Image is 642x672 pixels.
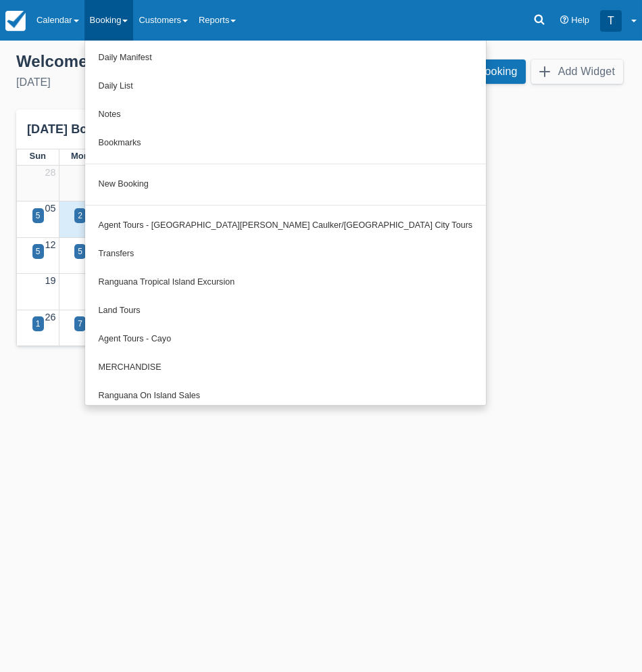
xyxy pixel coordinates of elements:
div: 5 [36,245,41,258]
a: Ranguana On Island Sales [85,382,487,410]
div: 5 [36,210,41,222]
a: 19 [45,275,55,286]
div: 7 [78,318,82,330]
span: Help [571,15,589,25]
div: Welcome , Tours Reservations ! [16,51,310,72]
div: 2 [78,210,82,222]
a: Transfers [85,240,487,268]
a: Daily List [85,72,487,101]
button: Add Widget [531,59,623,84]
span: Sun [30,151,46,161]
div: [DATE] Booking Calendar [27,122,220,137]
a: Daily Manifest [85,44,487,72]
a: 28 [45,167,55,178]
i: Help [560,16,569,25]
div: 5 [78,245,82,258]
div: T [600,10,622,32]
a: Bookmarks [85,129,487,158]
a: Agent Tours - Cayo [85,325,487,354]
a: 12 [45,239,55,250]
a: 05 [45,203,55,214]
a: Agent Tours - [GEOGRAPHIC_DATA][PERSON_NAME] Caulker/[GEOGRAPHIC_DATA] City Tours [85,212,487,240]
a: Ranguana Tropical Island Excursion [85,268,487,297]
a: Land Tours [85,297,487,325]
div: [DATE] [16,74,310,91]
span: Mon [71,151,89,161]
img: checkfront-main-nav-mini-logo.png [5,11,26,31]
a: MERCHANDISE [85,354,487,382]
a: New Booking [85,170,487,199]
ul: Booking [84,41,487,406]
a: 26 [45,312,55,322]
a: Notes [85,101,487,129]
div: 1 [36,318,41,330]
